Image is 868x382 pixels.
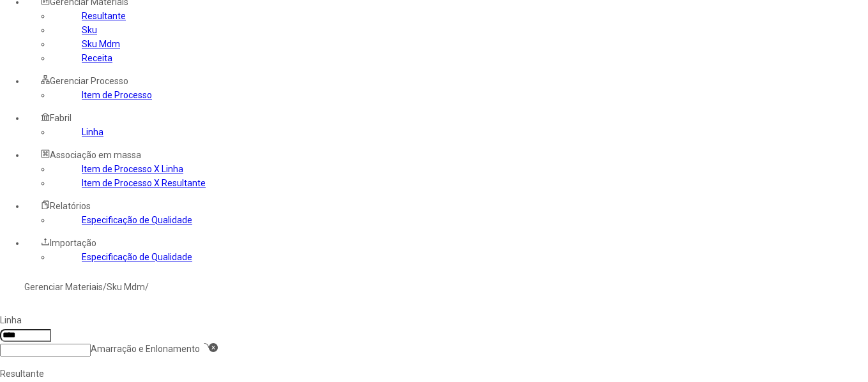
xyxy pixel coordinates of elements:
nz-breadcrumb-separator: / [103,282,107,292]
a: Especificação de Qualidade [82,252,192,262]
nz-breadcrumb-separator: / [145,282,149,292]
a: Item de Processo [82,90,152,100]
span: Gerenciar Processo [50,76,128,86]
a: Receita [82,53,112,63]
a: Linha [82,127,103,137]
a: Sku [82,25,97,35]
a: Resultante [82,11,126,21]
a: Especificação de Qualidade [82,215,192,225]
a: Gerenciar Materiais [24,282,103,292]
span: Relatórios [50,201,91,211]
a: Item de Processo X Resultante [82,178,206,188]
span: Associação em massa [50,150,141,160]
nz-select-item: Amarração e Enlonamento [91,344,200,354]
a: Item de Processo X Linha [82,164,183,174]
a: Sku Mdm [82,39,120,49]
span: Importação [50,238,96,248]
span: Fabril [50,113,72,123]
a: Sku Mdm [107,282,145,292]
